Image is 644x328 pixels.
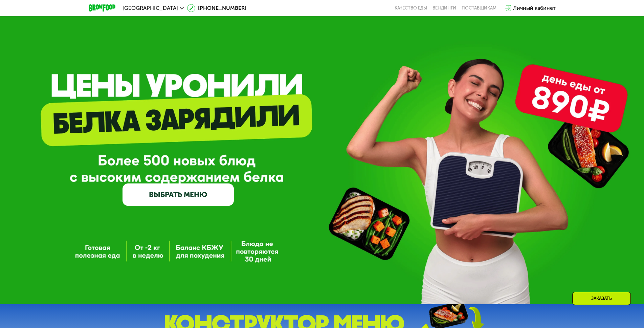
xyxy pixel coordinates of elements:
span: [GEOGRAPHIC_DATA] [123,5,178,11]
div: Заказать [572,292,631,305]
a: [PHONE_NUMBER] [187,4,246,12]
a: ВЫБРАТЬ МЕНЮ [123,183,234,206]
a: Качество еды [395,5,427,11]
div: поставщикам [462,5,496,11]
div: Личный кабинет [513,4,556,12]
a: Вендинги [432,5,456,11]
